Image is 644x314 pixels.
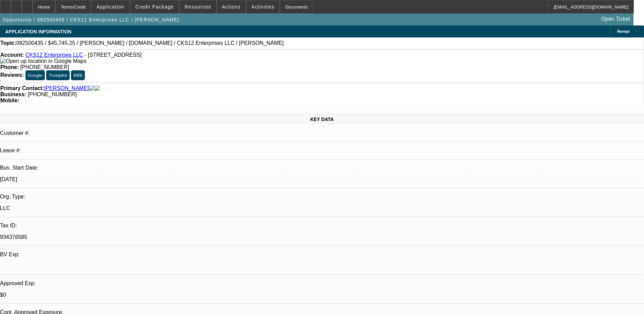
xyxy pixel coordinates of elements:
span: Resources [185,4,211,10]
strong: Reviews: [0,72,24,78]
a: View Google Maps [0,58,86,64]
a: Open Ticket [599,13,633,25]
span: KEY DATA [310,117,334,122]
img: linkedin-icon.png [94,85,100,91]
button: BBB [71,70,85,80]
button: Resources [180,0,216,13]
strong: Primary Contact: [0,85,44,91]
strong: Account: [0,52,24,58]
button: Actions [217,0,246,13]
img: facebook-icon.png [89,85,94,91]
span: Manage [617,30,630,33]
strong: Business: [0,91,26,97]
button: Activities [246,0,280,13]
button: Google [25,70,45,80]
strong: Phone: [0,64,19,70]
span: [PHONE_NUMBER] [28,91,77,97]
span: Credit Package [135,4,174,10]
img: Open up location in Google Maps [0,58,86,64]
span: Activities [252,4,275,10]
strong: Topic: [0,40,16,46]
button: Trustpilot [46,70,69,80]
a: [PERSON_NAME] [44,85,89,91]
button: Application [91,0,129,13]
a: CKS12 Enterprises LLC [25,52,83,58]
span: 082500435 / $45,745.25 / [PERSON_NAME] / [DOMAIN_NAME] / CKS12 Enterprises LLC / [PERSON_NAME] [16,40,284,46]
span: Application [96,4,124,10]
strong: Mobile: [0,98,19,103]
button: Credit Package [130,0,179,13]
span: Actions [222,4,241,10]
span: [PHONE_NUMBER] [20,64,69,70]
span: Opportunity / 082500435 / CKS12 Enterprises LLC / [PERSON_NAME] [3,17,179,22]
span: - [STREET_ADDRESS] [85,52,142,58]
span: APPLICATION INFORMATION [5,29,71,34]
